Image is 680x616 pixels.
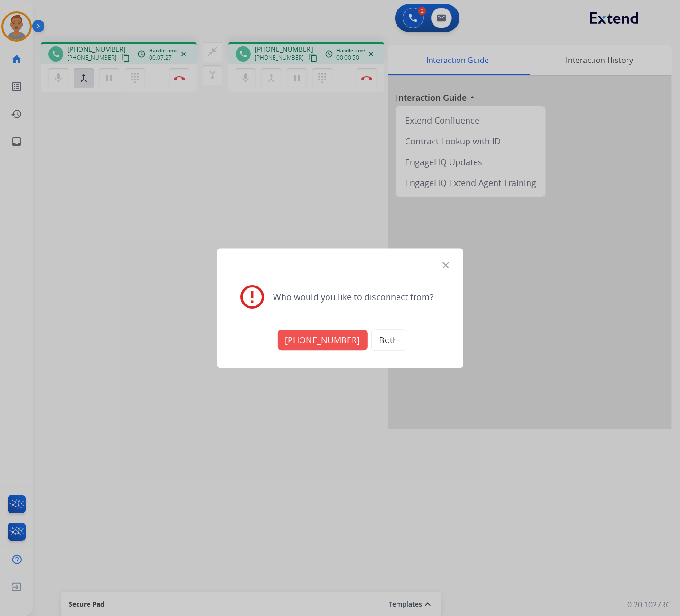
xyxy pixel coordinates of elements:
[238,283,266,312] mat-icon: error_outline
[371,329,406,351] button: Both
[278,330,368,350] button: [PHONE_NUMBER]
[627,599,671,610] p: 0.20.1027RC
[441,259,452,271] mat-icon: close
[273,291,433,304] span: Who would you like to disconnect from?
